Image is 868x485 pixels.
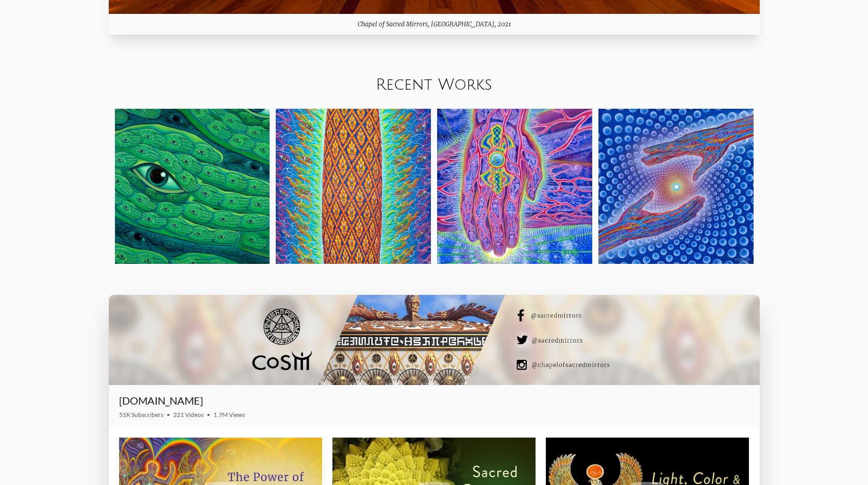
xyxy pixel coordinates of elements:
div: Chapel of Sacred Mirrors, [GEOGRAPHIC_DATA], 2021 [109,14,760,35]
span: • [166,411,170,419]
span: • [207,411,210,419]
span: 1.7M Views [213,411,245,419]
a: [DOMAIN_NAME] [119,394,203,407]
span: 221 Videos [173,411,204,419]
iframe: Subscribe to CoSM.TV on YouTube [691,398,749,411]
a: Recent Works [376,76,492,93]
span: 51K Subscribers [119,411,163,419]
